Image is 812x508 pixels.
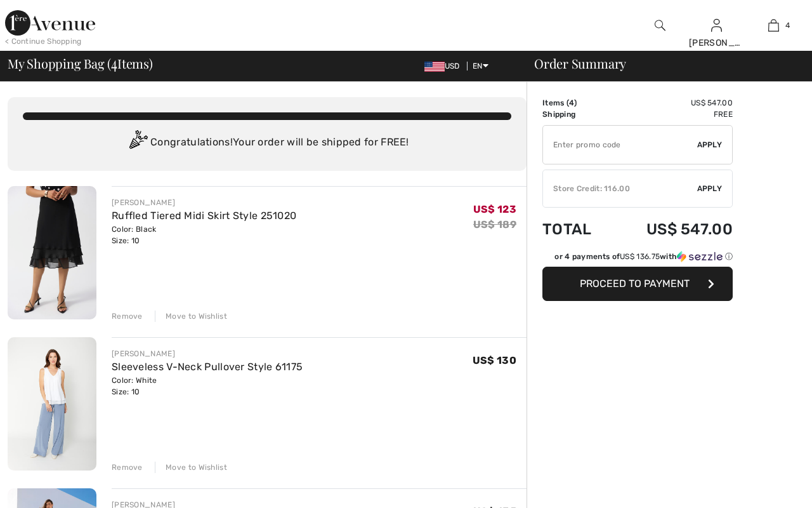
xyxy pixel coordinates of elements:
div: or 4 payments ofUS$ 136.75withSezzle Click to learn more about Sezzle [542,251,733,267]
span: USD [424,62,465,70]
a: 4 [745,18,801,33]
span: Apply [697,139,723,150]
div: Color: White Size: 10 [112,375,303,398]
img: My Bag [768,18,779,33]
td: US$ 547.00 [612,208,733,251]
div: [PERSON_NAME] [112,348,303,359]
s: US$ 189 [473,218,516,231]
div: Remove [112,311,143,322]
img: search the website [655,18,665,33]
a: Sign In [711,19,722,31]
img: Sezzle [677,251,723,262]
span: US$ 130 [473,354,516,366]
span: Apply [697,183,723,194]
span: 4 [785,20,790,31]
span: US$ 136.75 [620,252,660,261]
span: My Shopping Bag ( Items) [8,57,153,70]
td: US$ 547.00 [612,97,733,109]
img: US Dollar [424,62,445,72]
img: Ruffled Tiered Midi Skirt Style 251020 [8,186,96,319]
div: Congratulations! Your order will be shipped for FREE! [23,130,511,156]
a: Ruffled Tiered Midi Skirt Style 251020 [112,210,296,222]
span: EN [473,62,488,70]
a: Sleeveless V-Neck Pullover Style 61175 [112,361,303,373]
td: Shipping [542,109,612,120]
div: < Continue Shopping [5,36,82,47]
span: 4 [569,98,574,107]
div: Move to Wishlist [155,311,227,322]
img: Congratulation2.svg [125,130,150,156]
div: Color: Black Size: 10 [112,224,296,246]
div: Remove [112,462,143,473]
div: [PERSON_NAME] [689,36,745,50]
button: Proceed to Payment [542,267,733,301]
span: Proceed to Payment [580,277,690,290]
div: Move to Wishlist [155,462,227,473]
td: Free [612,109,733,120]
div: [PERSON_NAME] [112,197,296,208]
img: My Info [711,18,722,33]
input: Promo code [543,126,697,164]
img: Sleeveless V-Neck Pullover Style 61175 [8,337,96,471]
div: or 4 payments of with [554,251,733,262]
div: Store Credit: 116.00 [543,183,697,194]
td: Items ( ) [542,97,612,109]
img: 1ère Avenue [5,10,95,36]
td: Total [542,208,612,251]
div: Order Summary [519,57,804,70]
span: US$ 123 [473,203,516,215]
span: 4 [111,54,117,70]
